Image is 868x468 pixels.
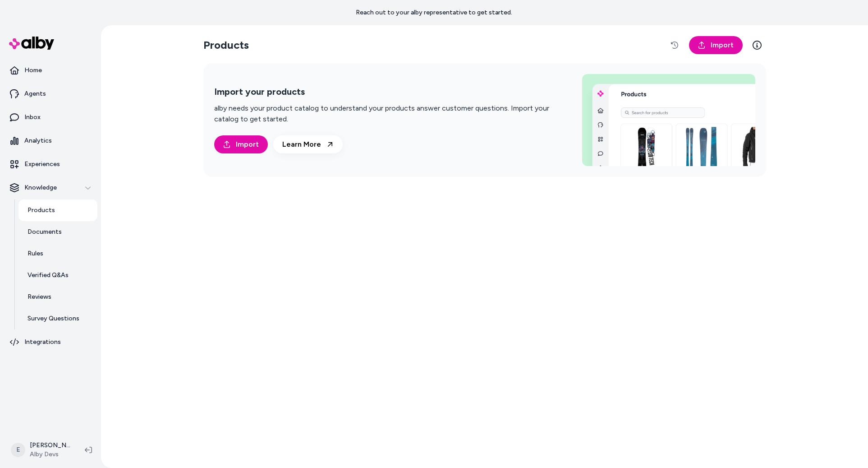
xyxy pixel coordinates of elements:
span: Alby Devs [30,450,70,459]
p: Survey Questions [28,314,79,323]
a: Analytics [4,130,97,152]
p: [PERSON_NAME] [30,441,70,450]
button: Knowledge [4,177,97,199]
p: Reviews [28,292,51,301]
p: Analytics [24,136,52,145]
a: Learn More [273,135,343,153]
p: Inbox [24,113,41,122]
p: Knowledge [24,183,57,192]
a: Experiences [4,153,97,175]
a: Products [18,199,97,221]
p: Integrations [24,338,61,347]
a: Documents [18,221,97,243]
a: Integrations [4,331,97,353]
p: Agents [24,89,46,98]
a: Import [689,36,743,54]
p: Reach out to your alby representative to get started. [356,8,512,17]
p: Home [24,66,42,75]
p: alby needs your product catalog to understand your products answer customer questions. Import you... [214,103,560,125]
button: E[PERSON_NAME]Alby Devs [5,436,78,464]
a: Reviews [18,286,97,308]
span: E [11,443,25,457]
span: Import [236,139,259,150]
span: Import [711,40,734,51]
a: Agents [4,83,97,105]
p: Experiences [24,160,60,169]
h2: Products [203,38,249,52]
a: Survey Questions [18,308,97,329]
p: Products [28,206,55,215]
a: Rules [18,243,97,264]
p: Rules [28,249,43,258]
a: Import [214,135,268,153]
a: Home [4,60,97,81]
h2: Import your products [214,86,560,97]
p: Verified Q&As [28,271,69,280]
a: Verified Q&As [18,264,97,286]
a: Inbox [4,107,97,128]
img: alby Logo [9,37,54,50]
p: Documents [28,227,62,236]
img: Import your products [582,74,755,166]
